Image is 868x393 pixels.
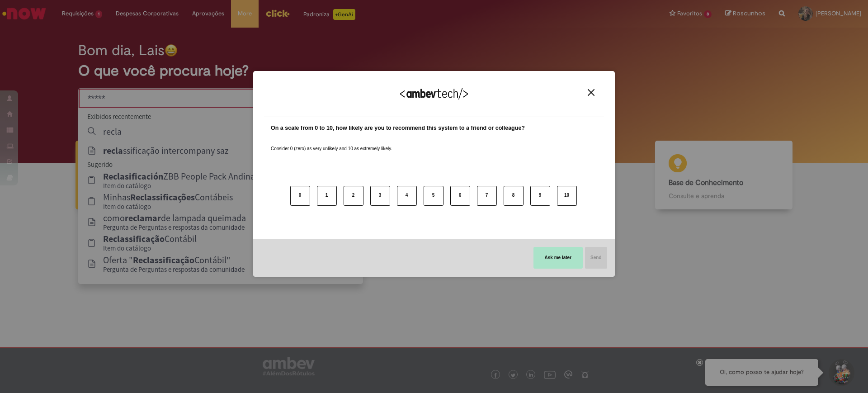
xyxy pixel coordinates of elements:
button: 6 [450,186,470,206]
img: Close [588,89,594,96]
button: 8 [504,186,524,206]
button: 0 [290,186,310,206]
img: Logo Ambevtech [400,88,468,99]
button: 2 [344,186,363,206]
button: 3 [370,186,390,206]
button: Ask me later [533,247,583,269]
label: On a scale from 0 to 10, how likely are you to recommend this system to a friend or colleague? [271,124,525,133]
button: 7 [477,186,497,206]
button: 4 [397,186,417,206]
button: 5 [424,186,443,206]
button: Close [585,89,597,96]
button: 1 [317,186,337,206]
label: Consider 0 (zero) as very unlikely and 10 as extremely likely. [271,135,392,152]
button: 10 [557,186,577,206]
button: 9 [530,186,550,206]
